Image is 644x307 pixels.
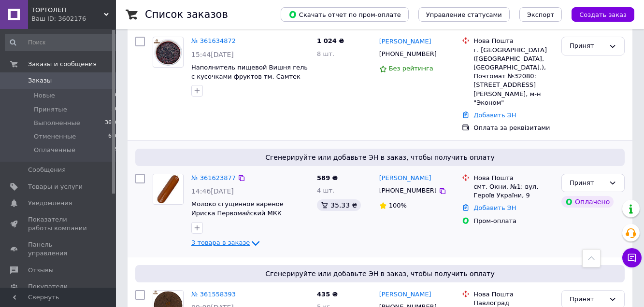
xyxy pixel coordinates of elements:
a: [PERSON_NAME] [379,37,431,46]
a: Добавить ЭН [473,204,516,211]
div: [PHONE_NUMBER] [377,184,439,197]
a: Фото товару [153,37,184,68]
a: 3 товара в заказе [191,239,261,246]
a: Молоко сгущенное вареное Ириска Первомайский МКК [191,200,284,217]
a: [PERSON_NAME] [379,290,431,299]
span: 690 [108,132,118,141]
span: Без рейтинга [389,65,433,72]
span: 100% [389,202,407,209]
div: смт. Окни, №1: вул. Героїв України, 9 [473,182,554,200]
span: ТОРТОЛЕП [31,6,104,14]
span: Сгенерируйте или добавьте ЭН в заказ, чтобы получить оплату [139,153,621,162]
span: Оплаченные [34,146,75,154]
a: Создать заказ [562,11,634,18]
span: 1 024 ₴ [317,37,344,44]
span: 0 [115,91,118,100]
span: Выполненные [34,119,80,127]
span: 589 ₴ [317,174,338,181]
span: Сгенерируйте или добавьте ЭН в заказ, чтобы получить оплату [139,269,621,279]
div: Оплачено [561,196,614,208]
div: г. [GEOGRAPHIC_DATA] ([GEOGRAPHIC_DATA], [GEOGRAPHIC_DATA].), Почтомат №32080: [STREET_ADDRESS][P... [473,46,554,107]
a: Наполнитель пищевой Вишня гель с кусочками фруктов тм. Самтек (Термостабильный) 500 г [191,64,308,89]
div: [PHONE_NUMBER] [377,48,439,60]
div: Нова Пошта [473,174,554,182]
span: Экспорт [527,11,554,18]
span: Заказы и сообщения [28,60,97,69]
a: № 361558393 [191,291,236,298]
span: 3 товара в заказе [191,239,250,246]
span: Скачать отчет по пром-оплате [288,10,401,19]
div: Принят [570,41,605,51]
a: [PERSON_NAME] [379,174,431,183]
img: Фото товару [153,174,183,204]
span: Панель управления [28,240,89,258]
input: Поиск [5,34,119,51]
button: Скачать отчет по пром-оплате [281,7,409,22]
span: 8 шт. [317,50,334,57]
span: 20 [112,105,118,114]
span: 435 ₴ [317,291,338,298]
span: Сообщения [28,166,66,174]
img: Фото товару [153,39,183,67]
a: № 361623877 [191,174,236,181]
h1: Список заказов [145,9,228,20]
div: Нова Пошта [473,290,554,299]
div: Пром-оплата [473,217,554,225]
span: Покупатели [28,282,68,291]
span: Отзывы [28,266,54,275]
div: Принят [570,178,605,188]
a: Добавить ЭН [473,112,516,119]
button: Экспорт [519,7,562,22]
a: Фото товару [153,174,184,205]
span: Показатели работы компании [28,215,89,233]
button: Чат с покупателем [622,248,642,267]
div: Оплата за реквізитами [473,124,554,132]
span: Заказы [28,76,52,85]
span: Отмененные [34,132,76,141]
div: 35.33 ₴ [317,199,361,211]
button: Создать заказ [572,7,634,22]
span: Уведомления [28,199,72,208]
button: Управление статусами [418,7,510,22]
span: Новые [34,91,55,100]
span: Товары и услуги [28,182,83,191]
span: Создать заказ [579,11,627,18]
div: Ваш ID: 3602176 [31,14,116,23]
div: Принят [570,294,605,305]
span: 3690 [105,119,118,127]
span: 5 [115,146,118,154]
a: № 361634872 [191,37,236,44]
span: Управление статусами [426,11,502,18]
span: 15:44[DATE] [191,51,234,58]
span: 14:46[DATE] [191,187,234,195]
span: 4 шт. [317,187,334,194]
span: Принятые [34,105,67,114]
div: Нова Пошта [473,37,554,45]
